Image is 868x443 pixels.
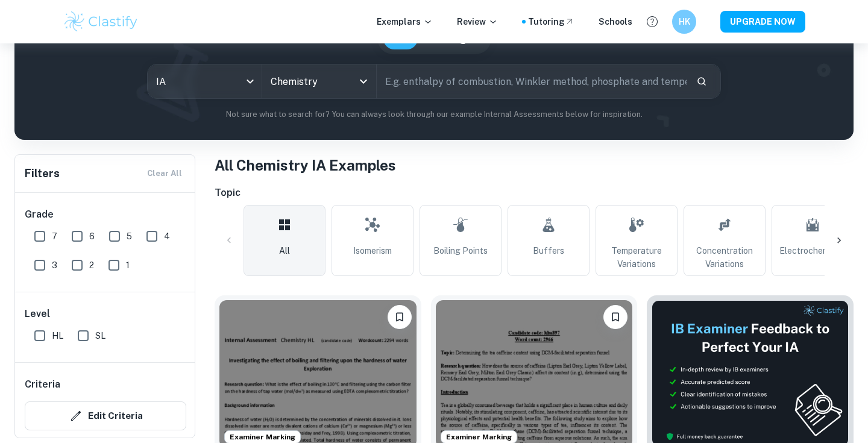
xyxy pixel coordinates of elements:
button: Help and Feedback [642,11,662,32]
span: 7 [52,230,57,243]
h6: Level [25,307,186,321]
button: Bookmark [603,305,627,329]
span: Concentration Variations [689,244,760,271]
h6: Topic [215,186,854,200]
button: Edit Criteria [25,401,186,430]
p: Exemplars [377,15,433,28]
p: Not sure what to search for? You can always look through our example Internal Assessments below f... [24,108,844,121]
span: Examiner Marking [441,432,517,442]
span: 1 [126,259,130,272]
p: Review [457,15,498,28]
span: 3 [52,259,57,272]
div: IA [148,64,262,98]
span: 2 [89,259,94,272]
button: Search [691,71,712,92]
button: UPGRADE NOW [720,11,805,33]
span: Boiling Points [433,244,488,257]
span: 5 [127,230,132,243]
span: Buffers [533,244,564,257]
button: Open [355,73,372,90]
a: Schools [599,15,632,28]
button: Bookmark [388,305,412,329]
h6: Filters [25,165,60,182]
span: Electrochemistry [779,244,846,257]
span: Isomerism [353,244,392,257]
button: HK [672,10,696,34]
h1: All Chemistry IA Examples [215,154,854,176]
span: All [279,244,290,257]
h6: Criteria [25,377,60,392]
span: SL [95,329,105,342]
a: Tutoring [528,15,574,28]
input: E.g. enthalpy of combustion, Winkler method, phosphate and temperature... [377,64,687,98]
h6: HK [678,15,691,28]
span: Examiner Marking [225,432,300,442]
span: HL [52,329,63,342]
img: Clastify logo [63,10,139,34]
h6: Grade [25,207,186,222]
span: 6 [89,230,95,243]
span: 4 [164,230,170,243]
span: Temperature Variations [601,244,672,271]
